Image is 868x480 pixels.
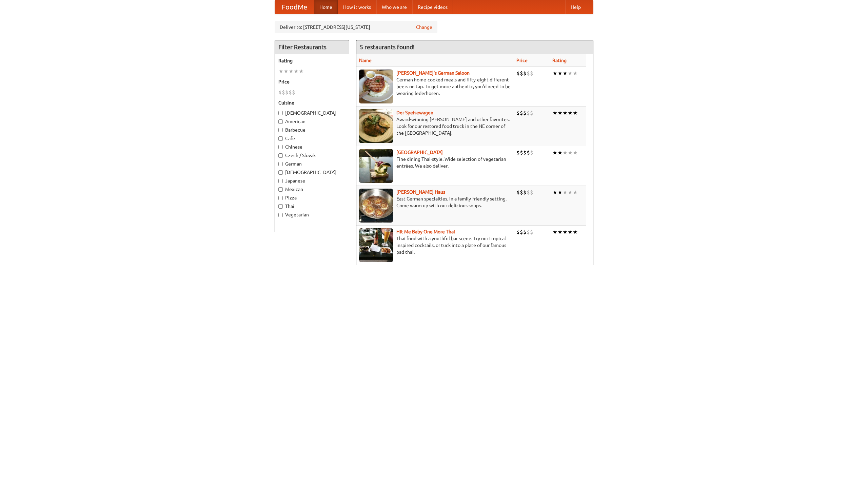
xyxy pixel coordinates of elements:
label: Mexican [278,186,346,193]
a: [PERSON_NAME] Haus [396,189,445,195]
input: Cafe [278,136,283,141]
h5: Cuisine [278,99,346,106]
li: $ [292,89,295,96]
li: ★ [557,189,563,196]
li: $ [523,149,527,156]
a: [GEOGRAPHIC_DATA] [396,150,443,155]
li: ★ [294,68,299,75]
input: Vegetarian [278,213,283,217]
label: [DEMOGRAPHIC_DATA] [278,169,346,176]
li: ★ [552,228,557,236]
a: FoodMe [275,0,314,14]
input: Mexican [278,187,283,192]
li: ★ [278,68,283,75]
label: Cafe [278,135,346,142]
a: How it works [338,0,376,14]
div: Deliver to: [STREET_ADDRESS][US_STATE] [275,21,437,33]
li: ★ [557,228,563,236]
label: German [278,160,346,167]
input: Pizza [278,196,283,200]
li: $ [520,228,523,236]
li: ★ [552,149,557,156]
li: $ [516,189,520,196]
li: ★ [283,68,289,75]
li: $ [289,89,292,96]
li: $ [523,228,527,236]
a: Name [359,58,372,63]
ng-pluralize: 5 restaurants found! [360,44,415,50]
a: Hit Me Baby One More Thai [396,229,455,234]
label: Vegetarian [278,211,346,218]
input: American [278,119,283,124]
li: $ [530,228,533,236]
a: Rating [552,58,567,63]
li: $ [527,70,530,77]
label: Thai [278,203,346,210]
li: ★ [557,109,563,117]
li: ★ [573,228,578,236]
a: Price [516,58,528,63]
img: speisewagen.jpg [359,109,393,143]
li: $ [527,149,530,156]
li: $ [530,70,533,77]
li: ★ [568,149,573,156]
li: $ [523,70,527,77]
img: kohlhaus.jpg [359,189,393,223]
li: $ [527,109,530,117]
li: ★ [299,68,304,75]
label: [DEMOGRAPHIC_DATA] [278,110,346,116]
li: $ [285,89,289,96]
li: $ [516,109,520,117]
li: ★ [568,189,573,196]
input: German [278,162,283,166]
label: Czech / Slovak [278,152,346,159]
li: $ [527,189,530,196]
li: ★ [573,109,578,117]
li: $ [520,109,523,117]
li: ★ [573,70,578,77]
input: Japanese [278,179,283,183]
li: ★ [563,109,568,117]
li: $ [282,89,285,96]
a: [PERSON_NAME]'s German Saloon [396,70,470,76]
h4: Filter Restaurants [275,40,349,54]
input: Chinese [278,145,283,149]
li: ★ [568,109,573,117]
a: Home [314,0,338,14]
a: Who we are [376,0,412,14]
li: $ [523,109,527,117]
li: ★ [563,189,568,196]
p: Award-winning [PERSON_NAME] and other favorites. Look for our restored food truck in the NE corne... [359,116,511,136]
a: Der Speisewagen [396,110,433,115]
li: $ [520,149,523,156]
input: Thai [278,204,283,209]
li: $ [278,89,282,96]
img: satay.jpg [359,149,393,183]
li: ★ [568,70,573,77]
label: American [278,118,346,125]
li: ★ [557,70,563,77]
label: Chinese [278,143,346,150]
label: Barbecue [278,127,346,133]
li: $ [520,70,523,77]
input: [DEMOGRAPHIC_DATA] [278,170,283,175]
li: ★ [289,68,294,75]
li: ★ [573,149,578,156]
li: $ [516,149,520,156]
input: Barbecue [278,128,283,132]
li: ★ [573,189,578,196]
p: East German specialties, in a family-friendly setting. Come warm up with our delicious soups. [359,195,511,209]
p: Thai food with a youthful bar scene. Try our tropical inspired cocktails, or tuck into a plate of... [359,235,511,255]
li: ★ [552,189,557,196]
li: ★ [563,70,568,77]
label: Pizza [278,194,346,201]
h5: Price [278,78,346,85]
p: Fine dining Thai-style. Wide selection of vegetarian entrées. We also deliver. [359,156,511,169]
p: German home-cooked meals and fifty-eight different beers on tap. To get more authentic, you'd nee... [359,76,511,97]
li: ★ [563,228,568,236]
li: $ [523,189,527,196]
